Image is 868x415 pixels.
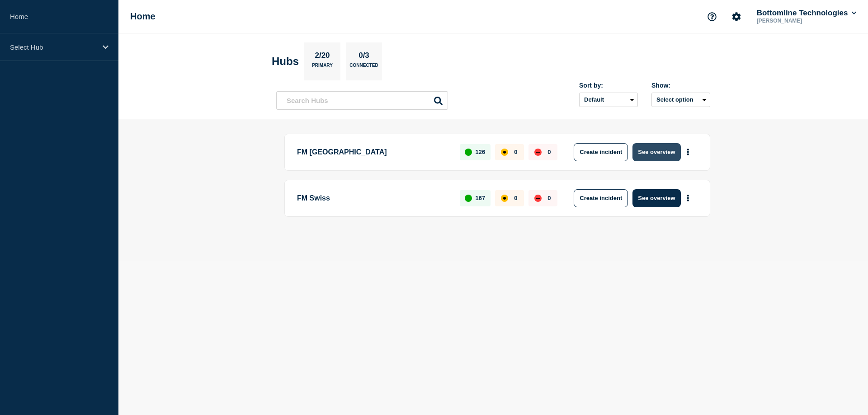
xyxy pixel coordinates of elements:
button: Create incident [574,189,628,207]
p: 0 [514,149,517,155]
div: down [534,149,542,156]
p: Select Hub [10,43,97,51]
div: Show: [651,82,710,89]
p: 0 [547,195,551,201]
p: 126 [476,149,486,155]
div: up [465,149,472,156]
div: affected [501,195,508,202]
p: 0 [547,149,551,155]
div: Sort by: [579,82,638,89]
button: Account settings [727,7,746,26]
p: 0 [514,195,517,201]
button: More actions [682,190,694,206]
h1: Home [130,11,156,22]
button: More actions [682,144,694,160]
input: Search Hubs [276,91,448,110]
p: [PERSON_NAME] [755,18,849,24]
h2: Hubs [272,55,299,68]
p: 0/3 [355,51,373,63]
select: Sort by [579,93,638,107]
p: FM [GEOGRAPHIC_DATA] [297,143,449,161]
button: Bottomline Technologies [755,9,858,18]
button: See overview [632,189,680,207]
p: 167 [476,195,486,201]
p: Connected [349,63,378,72]
p: Primary [312,63,333,72]
button: Select option [651,93,710,107]
p: 2/20 [311,51,333,63]
p: FM Swiss [297,189,449,207]
div: down [534,195,542,202]
button: Support [703,7,722,26]
button: See overview [632,143,680,161]
div: up [465,195,472,202]
button: Create incident [574,143,628,161]
div: affected [501,149,508,156]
